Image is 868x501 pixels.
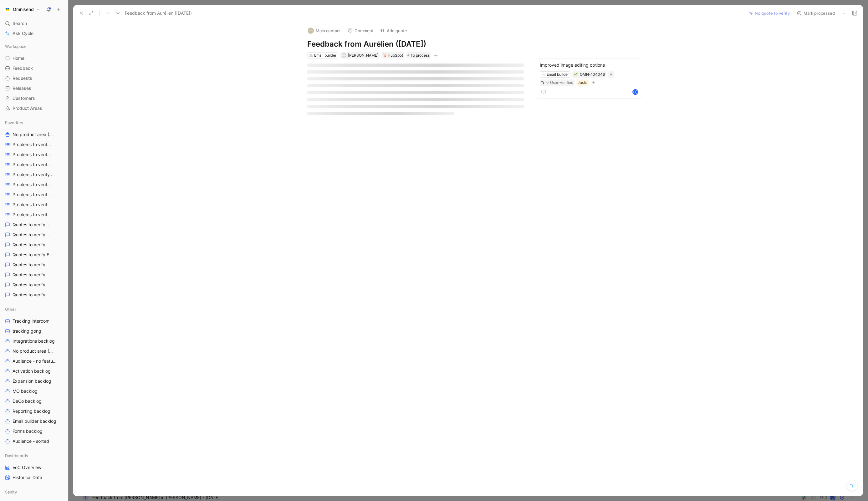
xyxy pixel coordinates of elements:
span: Reporting backlog [13,408,50,414]
a: Quotes to verify Expansion [3,260,65,269]
a: Quotes to verify Activation [3,220,65,229]
button: Add quote [377,26,410,35]
button: Comment [345,26,376,35]
span: tracking gong [13,328,41,334]
span: Integrations backlog [13,338,55,344]
span: Quotes to verify Expansion [13,262,53,268]
a: Quotes to verify Audience [3,230,65,239]
a: Quotes to verify MO [3,280,65,289]
div: Workspace [3,42,65,51]
a: MO backlog [3,386,65,396]
img: Omnisend [4,6,10,13]
span: Problems to verify Activation [13,141,53,148]
a: tracking gong [3,326,65,336]
a: Home [3,54,65,63]
a: Reporting backlog [3,406,65,416]
span: Audience - no feature tag [13,358,58,364]
div: OtherTracking intercomtracking gongIntegrations backlogNo product area (Unknowns)Audience - no fe... [3,304,65,446]
span: Home [13,55,24,61]
a: Quotes to verify DeCo [3,240,65,249]
div: Other [3,304,65,314]
button: logoMain contact [305,26,344,35]
a: Problems to verify Reporting [3,210,65,219]
h1: Feedback from Aurélien ([DATE]) [307,39,524,49]
div: Sanity [3,487,65,498]
a: Expansion backlog [3,376,65,386]
a: Problems to verify MO [3,200,65,209]
div: Dashboards [3,451,65,460]
div: Favorites [3,118,65,127]
a: Problems to verify Audience [3,150,65,159]
a: Problems to verify Expansion [3,180,65,189]
button: Mark processed [794,9,838,18]
span: Audience - sorted [13,438,49,444]
span: Quotes to verify Reporting [13,292,53,298]
div: HubSpot [388,52,403,59]
span: Sanity [5,489,17,495]
a: No product area (Unknowns) [3,130,65,139]
div: Juste [578,79,587,86]
div: Email builder [547,71,569,78]
h1: Omnisend [13,7,34,12]
div: To process [406,52,431,59]
img: logo [308,28,314,34]
div: Improved image editing options [540,61,638,69]
img: 🌱 [574,73,578,76]
div: Email builder [314,52,336,59]
button: 🌱 [574,72,578,77]
span: Forms backlog [13,428,43,434]
a: Quotes to verify Reporting [3,290,65,299]
span: Tracking intercom [13,318,49,324]
span: VoC Overview [13,464,41,471]
span: Releases [13,85,31,91]
div: OMN-104046 [580,71,605,78]
a: Product Areas [3,104,65,113]
a: Tracking intercom [3,316,65,326]
span: Problems to verify DeCo [13,161,52,168]
span: Feedback from Aurélien ([DATE]) [125,9,192,17]
span: Email builder backlog [13,418,56,424]
span: Requests [13,75,32,81]
a: Ask Cycle [3,29,65,38]
span: Workspace [5,43,27,49]
a: VoC Overview [3,463,65,472]
a: Quotes to verify Email builder [3,250,65,259]
span: Expansion backlog [13,378,51,384]
a: Releases [3,84,65,93]
span: Problems to verify Audience [13,151,53,158]
span: Quotes to verify Activation [13,222,53,228]
a: Audience - no feature tag [3,356,65,366]
a: Audience - sorted [3,437,65,446]
span: Dashboards [5,452,28,459]
a: Integrations backlog [3,336,65,346]
span: Search [13,20,27,27]
a: Requests [3,74,65,83]
a: Feedback [3,64,65,73]
span: Other [5,306,16,312]
a: Problems to verify Forms [3,190,65,199]
a: Forms backlog [3,427,65,436]
a: Email builder backlog [3,417,65,426]
div: Search [3,19,65,28]
a: Quotes to verify Forms [3,270,65,279]
span: Historical Data [13,474,42,481]
a: Customers [3,94,65,103]
span: Quotes to verify Audience [13,232,53,238]
span: Quotes to verify Email builder [13,252,54,258]
span: Product Areas [13,105,42,111]
span: Problems to verify Email Builder [13,171,54,178]
a: No product area (Unknowns) [3,346,65,356]
div: J [633,90,637,94]
span: Problems to verify Reporting [13,212,53,218]
a: Problems to verify Email Builder [3,170,65,179]
div: DashboardsVoC OverviewHistorical Data [3,451,65,482]
span: MO backlog [13,388,38,394]
a: Problems to verify DeCo [3,160,65,169]
div: User-verified [550,79,573,86]
span: No product area (Unknowns) [13,348,54,354]
span: Problems to verify Expansion [13,181,54,188]
span: Ask Cycle [13,30,33,37]
div: A [342,54,346,57]
span: No product area (Unknowns) [13,131,55,138]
